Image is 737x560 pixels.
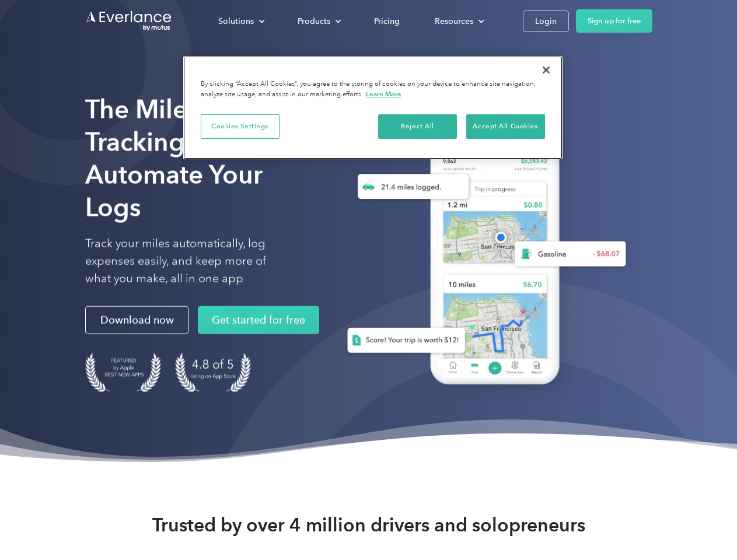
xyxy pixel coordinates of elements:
div: Login [535,14,557,29]
div: Cookie banner [183,56,563,159]
a: Go to homepage [85,10,173,32]
div: Pricing [374,14,400,29]
a: More information about your privacy, opens in a new tab [366,90,401,98]
div: Solutions [207,11,274,32]
div: Resources [423,11,494,32]
img: Everlance, mileage tracker app, expense tracking app [329,111,635,402]
div: Products [298,14,330,29]
div: Solutions [218,14,254,29]
button: Cookies Settings [201,114,280,139]
strong: Trusted by over 4 million drivers and solopreneurs [152,513,585,537]
button: Accept All Cookies [466,114,545,139]
img: 4.9 out of 5 stars on the app store [175,353,251,392]
a: Login [523,10,569,32]
a: Pricing [362,11,411,32]
button: Close [533,57,559,83]
img: Badge for Featured by Apple Best New Apps [85,353,161,392]
button: Reject All [378,114,457,139]
p: Track your miles automatically, log expenses easily, and keep more of what you make, all in one app [85,235,294,288]
div: Products [286,11,351,32]
a: Download now [85,306,188,334]
a: Get started for free [198,306,319,334]
a: Sign up for free [576,9,652,33]
div: Privacy [183,56,563,159]
div: By clicking “Accept All Cookies”, you agree to the storing of cookies on your device to enhance s... [201,79,545,100]
div: Resources [435,14,473,29]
